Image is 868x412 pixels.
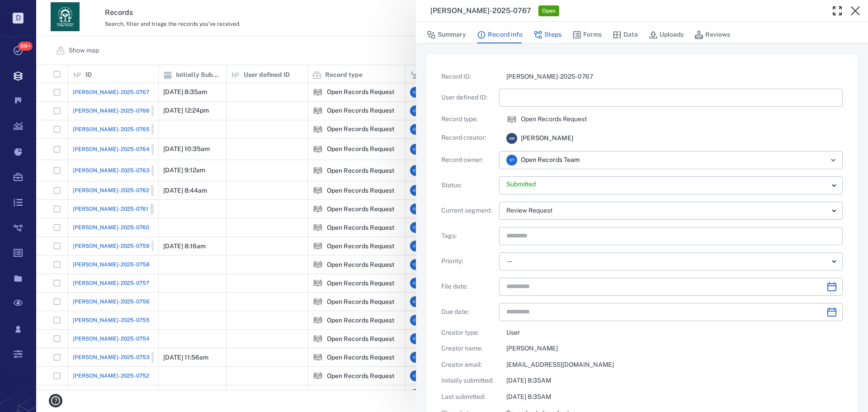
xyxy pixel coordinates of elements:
[441,344,495,353] p: Creator name :
[846,2,864,20] button: Close
[441,133,495,142] p: Record creator :
[694,26,730,43] button: Reviews
[18,42,33,51] span: 99+
[441,232,495,241] p: Tags :
[441,206,495,215] p: Current segment :
[521,134,573,143] span: [PERSON_NAME]
[540,7,557,15] span: Open
[441,393,495,402] p: Last submitted :
[649,26,684,43] button: Uploads
[441,156,495,165] p: Record owner :
[506,376,843,385] p: [DATE] 8:35AM
[427,26,466,43] button: Summary
[521,156,580,165] span: Open Records Team
[506,133,517,144] div: A W
[441,181,495,190] p: Status :
[533,26,561,43] button: Steps
[441,257,495,266] p: Priority :
[521,115,587,124] p: Open Records Request
[506,328,843,337] p: User
[430,5,531,16] h3: [PERSON_NAME]-2025-0767
[441,328,495,337] p: Creator type :
[823,303,841,321] button: Choose date
[441,308,495,317] p: Due date :
[613,26,638,43] button: Data
[441,360,495,369] p: Creator email :
[506,256,828,266] div: —
[506,114,517,125] img: icon Open Records Request
[506,155,517,166] div: O T
[506,360,843,369] p: [EMAIL_ADDRESS][DOMAIN_NAME]
[441,282,495,291] p: File date :
[823,278,841,296] button: Choose date
[506,72,843,81] p: [PERSON_NAME]-2025-0767
[441,72,495,81] p: Record ID :
[506,114,517,125] div: Open Records Request
[441,93,495,102] p: User defined ID :
[20,6,39,14] span: Help
[13,13,24,24] p: D
[441,376,495,385] p: Initially submitted :
[506,180,828,189] p: Submitted
[828,2,846,20] button: Toggle Fullscreen
[572,26,602,43] button: Forms
[441,115,495,124] p: Record type :
[477,26,523,43] button: Record info
[506,344,843,353] p: [PERSON_NAME]
[506,207,552,214] span: Review Request
[827,154,840,166] button: Open
[506,393,843,402] p: [DATE] 8:35AM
